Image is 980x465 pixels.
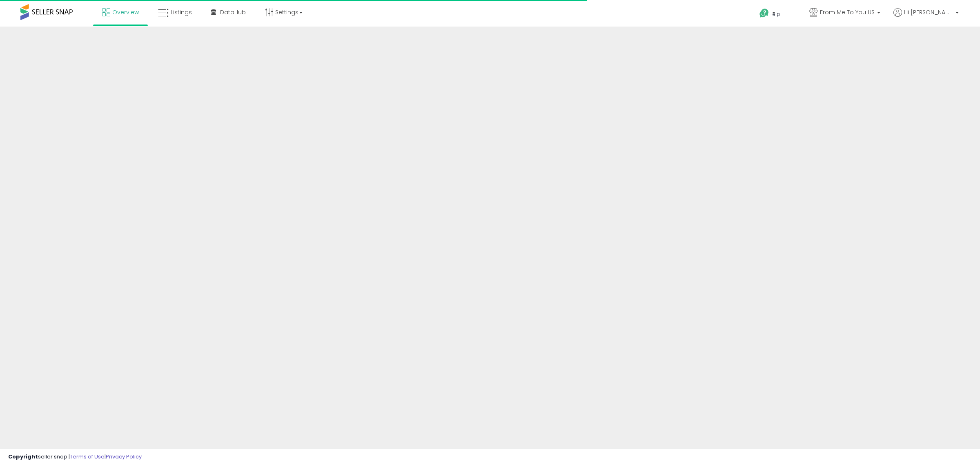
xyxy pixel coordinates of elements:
[893,8,959,27] a: Hi [PERSON_NAME]
[759,8,769,18] i: Get Help
[753,2,796,27] a: Help
[820,8,875,16] span: From Me To You US
[112,8,139,16] span: Overview
[171,8,192,16] span: Listings
[220,8,246,16] span: DataHub
[769,11,780,18] span: Help
[904,8,953,16] span: Hi [PERSON_NAME]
